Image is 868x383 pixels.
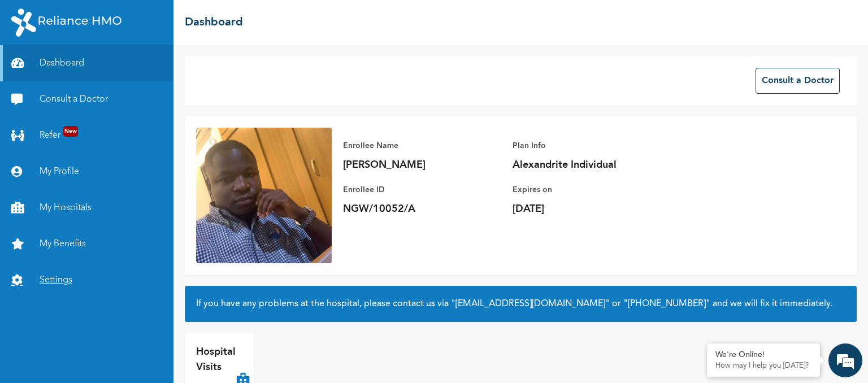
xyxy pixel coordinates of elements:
[715,362,811,371] p: How may I help you today?
[715,350,811,360] div: We're Online!
[196,345,236,375] p: Hospital Visits
[343,158,501,172] p: [PERSON_NAME]
[185,6,212,33] div: Minimize live chat window
[623,299,710,308] a: "[PHONE_NUMBER]"
[343,202,501,216] p: NGW/10052/A
[513,183,671,197] p: Expires on
[196,128,332,263] img: Enrollee
[343,139,501,153] p: Enrollee Name
[513,139,671,153] p: Plan Info
[513,158,671,172] p: Alexandrite Individual
[185,14,243,31] h2: Dashboard
[66,130,156,244] span: We're online!
[21,56,46,85] img: d_794563401_company_1708531726252_794563401
[756,68,840,94] button: Consult a Doctor
[451,299,610,308] a: "[EMAIL_ADDRESS][DOMAIN_NAME]"
[59,63,190,78] div: Chat with us now
[63,126,78,137] span: New
[513,202,671,216] p: [DATE]
[6,343,111,351] span: Conversation
[196,297,845,311] h2: If you have any problems at the hospital, please contact us via or and we will fix it immediately.
[111,323,216,358] div: FAQs
[6,284,215,323] textarea: Type your message and hit 'Enter'
[11,8,121,37] img: RelianceHMO's Logo
[343,183,501,197] p: Enrollee ID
